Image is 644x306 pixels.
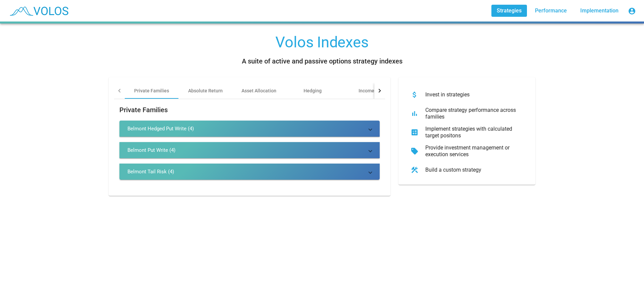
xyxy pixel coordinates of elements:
div: Absolute Return [188,87,223,94]
mat-icon: attach_money [409,89,420,100]
mat-icon: bar_chart [409,108,420,119]
span: Implementation [580,7,619,14]
h2: Private Families [119,104,380,115]
button: Compare strategy performance across families [404,104,530,123]
div: Compare strategy performance across families [420,107,525,120]
div: Build a custom strategy [420,167,525,173]
mat-expansion-panel-header: Belmont Put Write (4) [119,142,380,158]
mat-icon: calculate [409,127,420,138]
div: A suite of active and passive options strategy indexes [242,56,402,67]
button: Invest in strategies [404,85,530,104]
button: Build a custom strategy [404,161,530,179]
mat-expansion-panel-header: Belmont Hedged Put Write (4) [119,121,380,137]
mat-icon: account_circle [628,7,636,15]
div: Asset Allocation [241,87,276,94]
div: Belmont Tail Risk (4) [127,168,174,175]
div: Belmont Hedged Put Write (4) [127,125,194,132]
button: Implement strategies with calculated target positons [404,123,530,142]
a: Implementation [575,5,624,17]
mat-icon: sell [409,146,420,157]
mat-expansion-panel-header: Belmont Tail Risk (4) [119,164,380,180]
div: Implement strategies with calculated target positons [420,126,525,139]
div: Invest in strategies [420,91,525,98]
div: Income [359,87,374,94]
a: Strategies [491,5,527,17]
button: Provide investment management or execution services [404,142,530,161]
span: Performance [535,7,567,14]
div: Private Families [134,87,169,94]
mat-icon: construction [409,165,420,175]
div: Provide investment management or execution services [420,144,525,158]
div: Belmont Put Write (4) [127,147,175,154]
img: blue_transparent.png [5,2,72,19]
span: Strategies [497,7,522,14]
div: Volos Indexes [275,34,368,50]
div: Hedging [304,87,322,94]
a: Performance [530,5,572,17]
